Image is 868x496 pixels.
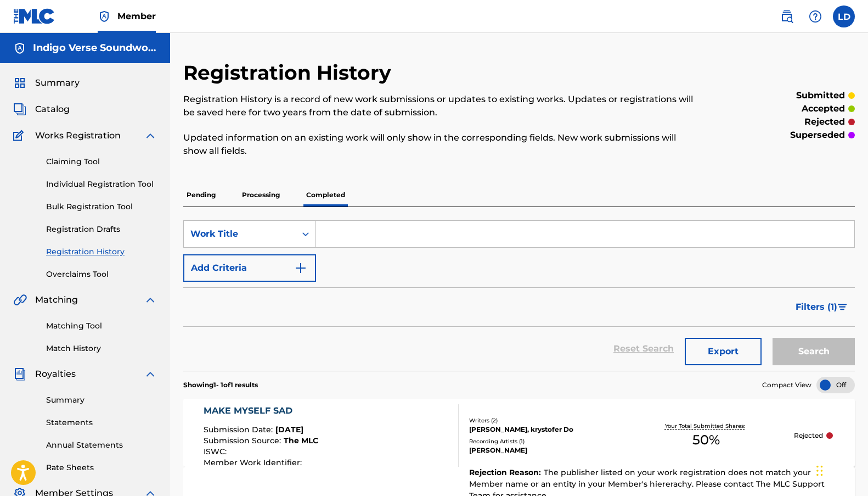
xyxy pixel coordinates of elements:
[204,447,229,456] span: ISWC :
[35,293,78,306] span: Matching
[46,320,157,332] a: Matching Tool
[685,338,762,365] button: Export
[13,42,26,55] img: Accounts
[46,343,157,354] a: Match History
[13,103,70,116] a: CatalogCatalog
[796,300,837,314] span: Filters ( 1 )
[275,425,303,434] span: [DATE]
[838,304,847,310] img: filter
[469,425,618,434] div: [PERSON_NAME], krystofer Do
[776,5,798,27] a: Public Search
[183,60,397,85] h2: Registration History
[469,467,544,477] span: Rejection Reason :
[780,10,793,23] img: search
[294,261,307,275] img: 9d2ae6d4665cec9f34b9.svg
[183,93,700,119] p: Registration History is a record of new work submissions or updates to existing works. Updates or...
[469,416,618,425] div: Writers ( 2 )
[35,103,70,116] span: Catalog
[13,76,26,90] img: Summary
[46,269,157,280] a: Overclaims Tool
[204,425,275,434] span: Submission Date :
[183,131,700,158] p: Updated information on an existing work will only show in the corresponding fields. New work subm...
[665,422,748,430] p: Your Total Submitted Shares:
[13,293,27,306] img: Matching
[46,156,157,168] a: Claiming Tool
[789,293,855,321] button: Filters (1)
[809,10,822,23] img: help
[804,5,826,27] div: Help
[183,380,258,390] p: Showing 1 - 1 of 1 results
[692,430,720,450] span: 50 %
[790,129,845,142] p: superseded
[204,458,305,467] span: Member Work Identifier :
[46,439,157,451] a: Annual Statements
[13,103,26,116] img: Catalog
[802,102,845,115] p: accepted
[13,367,26,381] img: Royalties
[804,115,845,129] p: rejected
[469,445,618,455] div: [PERSON_NAME]
[204,436,284,445] span: Submission Source :
[144,129,157,142] img: expand
[13,129,27,142] img: Works Registration
[794,431,823,441] p: Rejected
[13,8,55,24] img: MLC Logo
[35,76,80,90] span: Summary
[35,367,76,381] span: Royalties
[796,89,845,102] p: submitted
[303,183,348,207] p: Completed
[762,380,811,390] span: Compact View
[46,417,157,428] a: Statements
[35,129,121,142] span: Works Registration
[183,254,316,282] button: Add Criteria
[46,179,157,190] a: Individual Registration Tool
[183,220,855,371] form: Search Form
[837,326,868,414] iframe: Resource Center
[816,454,823,487] div: Drag
[239,183,283,207] p: Processing
[46,462,157,473] a: Rate Sheets
[46,246,157,258] a: Registration History
[144,367,157,381] img: expand
[204,404,318,417] div: MAKE MYSELF SAD
[117,10,156,23] span: Member
[469,437,618,445] div: Recording Artists ( 1 )
[190,227,289,241] div: Work Title
[144,293,157,306] img: expand
[46,394,157,406] a: Summary
[813,443,868,496] iframe: Chat Widget
[284,436,318,445] span: The MLC
[33,42,157,54] h5: Indigo Verse Soundworks
[13,76,80,90] a: SummarySummary
[833,5,855,27] div: User Menu
[183,183,219,207] p: Pending
[46,224,157,235] a: Registration Drafts
[46,201,157,213] a: Bulk Registration Tool
[98,10,111,23] img: Top Rightsholder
